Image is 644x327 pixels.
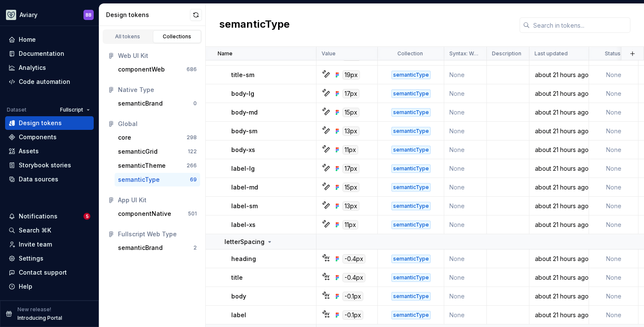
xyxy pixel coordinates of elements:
[444,306,487,324] td: None
[231,183,258,192] p: label-md
[219,17,290,33] h2: semanticType
[115,97,200,110] button: semanticBrand0
[492,50,521,57] p: Description
[530,221,588,229] div: about 21 hours ago
[589,103,638,122] td: None
[589,197,638,215] td: None
[118,120,197,128] div: Global
[589,215,638,234] td: None
[342,183,359,192] div: 15px
[19,212,57,221] div: Notifications
[444,103,487,122] td: None
[188,210,197,217] div: 501
[19,147,39,155] div: Assets
[589,122,638,141] td: None
[118,230,197,238] div: Fullscript Web Type
[231,71,254,79] p: title-sm
[5,209,94,223] button: Notifications5
[115,145,200,158] button: semanticGrid122
[589,178,638,197] td: None
[342,108,359,117] div: 15px
[187,66,197,73] div: 686
[19,49,64,58] div: Documentation
[118,52,197,60] div: Web UI Kit
[342,292,363,301] div: -0.1px
[115,173,200,186] button: semanticType69
[444,287,487,306] td: None
[106,33,149,40] div: All tokens
[106,11,190,19] div: Design tokens
[391,127,431,135] div: semanticType
[19,282,32,291] div: Help
[19,240,52,249] div: Invite team
[589,159,638,178] td: None
[231,273,243,282] p: title
[589,287,638,306] td: None
[83,213,90,220] span: 5
[2,6,97,24] button: AviaryBB
[118,147,158,156] div: semanticGrid
[118,86,197,94] div: Native Type
[156,33,198,40] div: Collections
[190,176,197,183] div: 69
[5,280,94,293] button: Help
[391,221,431,229] div: semanticType
[391,183,431,192] div: semanticType
[391,164,431,173] div: semanticType
[115,63,200,76] button: componentWeb686
[391,71,431,79] div: semanticType
[5,33,94,46] a: Home
[391,292,431,301] div: semanticType
[20,11,37,19] div: Aviary
[19,35,36,44] div: Home
[17,306,51,313] p: New release!
[19,63,46,72] div: Analytics
[118,133,131,142] div: core
[342,89,359,98] div: 17px
[5,130,94,144] a: Components
[115,131,200,144] a: core298
[530,17,630,33] input: Search in tokens...
[589,141,638,159] td: None
[322,50,336,57] p: Value
[5,61,94,75] a: Analytics
[7,106,26,113] div: Dataset
[530,146,588,154] div: about 21 hours ago
[391,311,431,319] div: semanticType
[391,89,431,98] div: semanticType
[342,145,358,155] div: 11px
[5,47,94,60] a: Documentation
[530,164,588,173] div: about 21 hours ago
[193,100,197,107] div: 0
[530,311,588,319] div: about 21 hours ago
[5,252,94,265] a: Settings
[391,273,431,282] div: semanticType
[530,108,588,117] div: about 21 hours ago
[19,226,51,235] div: Search ⌘K
[17,315,62,321] p: Introducing Portal
[231,89,254,98] p: body-lg
[342,220,358,229] div: 11px
[530,183,588,192] div: about 21 hours ago
[118,209,171,218] div: componentNative
[444,268,487,287] td: None
[60,106,83,113] span: Fullscript
[56,104,94,116] button: Fullscript
[605,50,621,57] p: Status
[19,133,57,141] div: Components
[342,70,360,80] div: 19px
[19,268,67,277] div: Contact support
[231,202,258,210] p: label-sm
[535,50,568,57] p: Last updated
[218,50,233,57] p: Name
[449,50,480,57] p: Syntax: Web
[530,89,588,98] div: about 21 hours ago
[231,311,246,319] p: label
[342,164,359,173] div: 17px
[589,84,638,103] td: None
[391,146,431,154] div: semanticType
[19,161,71,169] div: Storybook stories
[342,254,365,264] div: -0.4px
[5,75,94,89] a: Code automation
